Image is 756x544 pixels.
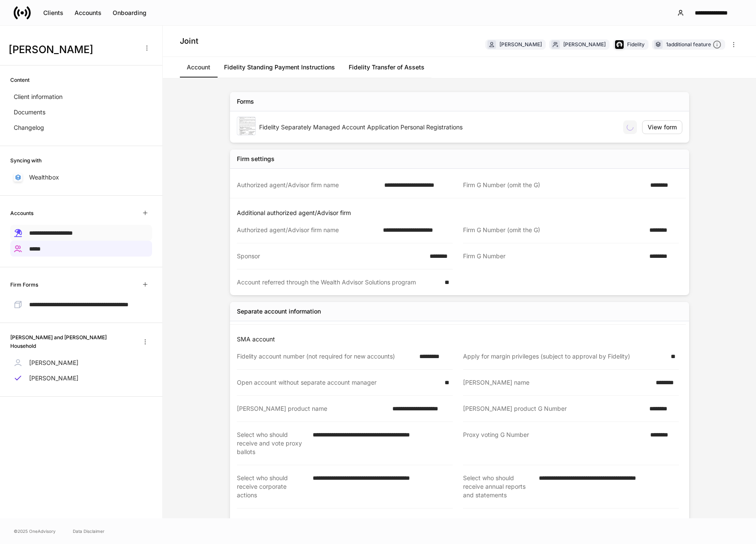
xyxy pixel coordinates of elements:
div: Proxy voting G Number [463,430,645,456]
button: Clients [38,6,69,20]
p: Additional authorized agent/Advisor firm [237,209,686,217]
h6: [PERSON_NAME] and [PERSON_NAME] Household [10,333,131,350]
div: [PERSON_NAME] product G Number [463,404,645,413]
div: Authorized agent/Advisor firm name [237,181,379,189]
div: Fidelity Separately Managed Account Application Personal Registrations [259,123,616,132]
h3: [PERSON_NAME] [9,43,137,57]
a: [PERSON_NAME] [10,371,152,386]
div: View form [648,123,677,132]
div: Accounts [75,9,102,17]
div: Fidelity [627,40,645,48]
div: Select who should receive corporate actions [237,474,308,499]
div: [PERSON_NAME] [563,40,606,48]
div: Select who should receive additional mailings [237,517,308,543]
div: Select who should receive annual reports and statements [463,474,534,499]
div: Account referred through the Wealth Advisor Solutions program [237,278,439,287]
a: Wealthbox [10,170,152,185]
div: [PERSON_NAME] [499,40,542,48]
a: Data Disclaimer [73,528,105,535]
div: Authorized agent/Advisor firm name [237,226,378,234]
p: Changelog [14,123,44,132]
div: Open account without separate account manager [237,378,439,387]
h6: Content [10,76,30,84]
a: Account [180,57,217,78]
div: Firm settings [237,155,275,163]
p: Documents [14,108,45,117]
a: Fidelity Transfer of Assets [342,57,431,78]
h6: Syncing with [10,156,42,164]
div: Firm G Number (omit the G) [463,226,644,234]
div: Fidelity account number (not required for new accounts) [237,352,415,361]
a: Fidelity Standing Payment Instructions [217,57,342,78]
p: SMA account [237,335,686,344]
p: Wealthbox [29,173,59,182]
a: Documents [10,105,152,120]
p: [PERSON_NAME] [29,374,78,383]
div: [PERSON_NAME] name [463,378,651,387]
div: Select who should receive and vote proxy ballots [237,430,308,456]
div: 1 additional feature [666,40,721,49]
h6: Accounts [10,209,33,217]
span: © 2025 OneAdvisory [14,528,56,535]
a: Client information [10,89,152,105]
a: Changelog [10,120,152,135]
button: Onboarding [107,6,152,20]
h6: Firm Forms [10,281,38,289]
p: Client information [14,93,63,101]
a: [PERSON_NAME] [10,355,152,371]
div: Clients [43,9,63,17]
div: Forms [237,97,254,106]
p: [PERSON_NAME] [29,359,78,367]
div: Onboarding [113,9,146,17]
h4: Joint [180,36,198,46]
div: Apply for margin privileges (subject to approval by Fidelity) [463,352,666,361]
div: Dividend and capital gain instructions [463,517,535,543]
button: View form [642,120,682,134]
div: Sponsor [237,252,424,260]
div: Separate account information [237,307,321,316]
div: Firm G Number [463,252,645,261]
button: Accounts [69,6,107,20]
div: Firm G Number (omit the G) [463,181,645,189]
div: [PERSON_NAME] product name [237,404,387,413]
